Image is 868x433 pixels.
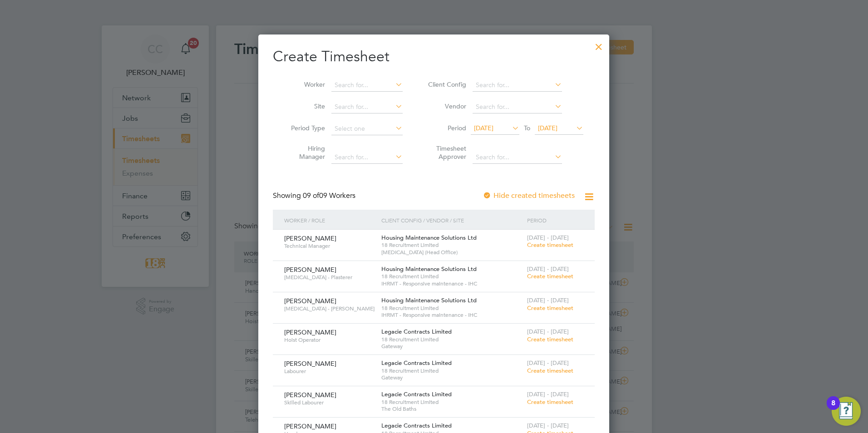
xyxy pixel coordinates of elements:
[473,101,562,113] input: Search for...
[381,273,523,280] span: 18 Recruitment Limited
[527,335,573,343] span: Create timesheet
[284,102,325,110] label: Site
[303,191,319,200] span: 09 of
[832,397,861,426] button: Open Resource Center, 8 new notifications
[425,80,466,89] label: Client Config
[474,124,493,132] span: [DATE]
[381,422,452,429] span: Legacie Contracts Limited
[381,305,523,312] span: 18 Recruitment Limited
[381,280,523,287] span: IHRMT - Responsive maintenance - IHC
[273,47,595,66] h2: Create Timesheet
[284,368,375,375] span: Labourer
[527,422,569,429] span: [DATE] - [DATE]
[831,403,835,415] div: 8
[527,265,569,273] span: [DATE] - [DATE]
[381,249,523,256] span: [MEDICAL_DATA] (Head Office)
[284,391,336,399] span: [PERSON_NAME]
[284,274,375,281] span: [MEDICAL_DATA] - Plasterer
[331,101,403,113] input: Search for...
[538,124,557,132] span: [DATE]
[303,191,355,200] span: 09 Workers
[381,367,523,374] span: 18 Recruitment Limited
[379,210,525,231] div: Client Config / Vendor / Site
[381,296,477,304] span: Housing Maintenance Solutions Ltd
[331,79,403,92] input: Search for...
[381,241,523,249] span: 18 Recruitment Limited
[284,144,325,161] label: Hiring Manager
[284,297,336,305] span: [PERSON_NAME]
[331,123,403,135] input: Select one
[381,265,477,273] span: Housing Maintenance Solutions Ltd
[473,151,562,164] input: Search for...
[527,272,573,280] span: Create timesheet
[381,390,452,398] span: Legacie Contracts Limited
[527,234,569,241] span: [DATE] - [DATE]
[425,124,466,132] label: Period
[525,210,586,231] div: Period
[284,328,336,336] span: [PERSON_NAME]
[527,296,569,304] span: [DATE] - [DATE]
[381,311,523,319] span: IHRMT - Responsive maintenance - IHC
[284,336,375,344] span: Hoist Operator
[273,191,357,201] div: Showing
[381,374,523,381] span: Gateway
[381,359,452,367] span: Legacie Contracts Limited
[284,399,375,406] span: Skilled Labourer
[527,359,569,367] span: [DATE] - [DATE]
[527,304,573,312] span: Create timesheet
[527,367,573,374] span: Create timesheet
[425,102,466,110] label: Vendor
[527,398,573,406] span: Create timesheet
[527,241,573,249] span: Create timesheet
[381,343,523,350] span: Gateway
[521,122,533,134] span: To
[284,242,375,250] span: Technical Manager
[284,359,336,368] span: [PERSON_NAME]
[331,151,403,164] input: Search for...
[284,266,336,274] span: [PERSON_NAME]
[527,328,569,335] span: [DATE] - [DATE]
[284,305,375,312] span: [MEDICAL_DATA] - [PERSON_NAME]
[381,336,523,343] span: 18 Recruitment Limited
[284,234,336,242] span: [PERSON_NAME]
[381,234,477,241] span: Housing Maintenance Solutions Ltd
[381,328,452,335] span: Legacie Contracts Limited
[425,144,466,161] label: Timesheet Approver
[284,80,325,89] label: Worker
[483,191,575,200] label: Hide created timesheets
[282,210,379,231] div: Worker / Role
[284,124,325,132] label: Period Type
[381,399,523,406] span: 18 Recruitment Limited
[284,422,336,430] span: [PERSON_NAME]
[473,79,562,92] input: Search for...
[381,405,523,413] span: The Old Baths
[527,390,569,398] span: [DATE] - [DATE]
